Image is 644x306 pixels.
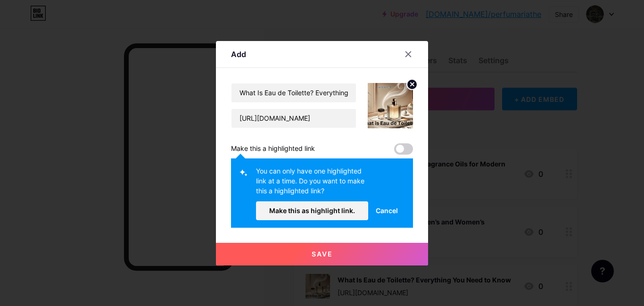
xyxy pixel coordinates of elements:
div: You can only have one highlighted link at a time. Do you want to make this a highlighted link? [256,166,368,201]
img: link_thumbnail [368,83,413,128]
button: Save [216,243,428,265]
span: Save [312,250,333,258]
span: Make this as highlight link. [269,207,355,215]
span: Cancel [376,206,398,215]
button: Make this as highlight link. [256,201,368,220]
div: Make this a highlighted link [231,143,315,155]
button: Cancel [368,201,405,220]
div: Add [231,49,246,60]
input: URL [231,109,356,128]
input: Title [231,83,356,102]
